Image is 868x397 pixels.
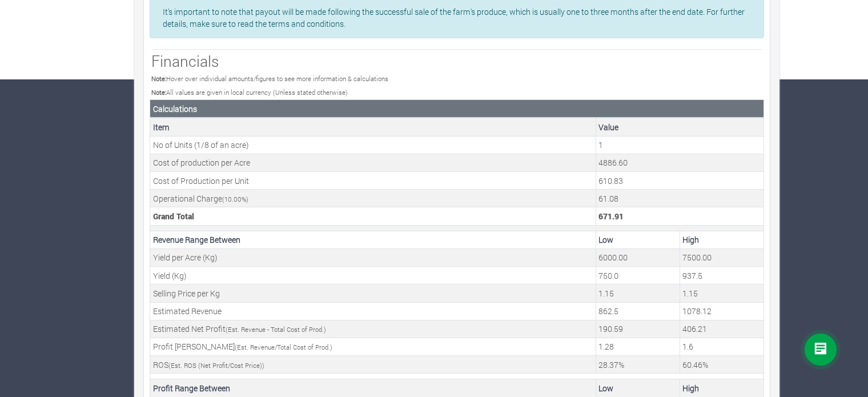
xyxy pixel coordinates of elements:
[151,74,166,83] b: Note:
[150,320,596,338] td: Estimated Net Profit
[153,383,230,394] b: Profit Range Between
[153,122,170,133] b: Item
[598,234,613,245] b: Low
[168,361,264,370] small: (Est. ROS (Net Profit/Cost Price))
[596,190,763,207] td: This is the operational charge by Grow For Me
[680,356,763,374] td: Your estimated maximum ROS (Net Profit/Cost Price)
[596,302,680,320] td: Your estimated Revenue expected (Grand Total * Min. Est. Revenue Percentage)
[150,356,596,374] td: ROS
[151,52,762,70] h3: Financials
[680,284,763,302] td: Your estimated maximum Selling Price per Kg
[150,190,596,207] td: Operational Charge
[150,267,596,284] td: Yield (Kg)
[682,383,699,394] b: High
[150,100,764,118] th: Calculations
[682,234,699,245] b: High
[153,211,194,222] b: Grand Total
[151,88,166,97] b: Note:
[596,284,680,302] td: Your estimated minimum Selling Price per Kg
[163,6,751,30] p: It's important to note that payout will be made following the successful sale of the farm's produ...
[596,136,763,154] td: This is the number of Units, its (1/8 of an acre)
[680,320,763,338] td: Your estimated Profit to be made (Estimated Revenue - Total Cost of Production)
[596,356,680,374] td: Your estimated minimum ROS (Net Profit/Cost Price)
[596,267,680,284] td: Your estimated minimum Yield
[150,338,596,355] td: Profit [PERSON_NAME]
[596,154,763,171] td: This is the cost of an Acre
[151,74,388,83] small: Hover over individual amounts/figures to see more information & calculations
[680,248,763,266] td: Your estimated maximum Yield per Acre
[680,302,763,320] td: Your estimated Revenue expected (Grand Total * Max. Est. Revenue Percentage)
[596,207,763,225] td: This is the Total Cost. (Unit Cost + (Operational Charge * Unit Cost)) * No of Units
[150,154,596,171] td: Cost of production per Acre
[150,302,596,320] td: Estimated Revenue
[596,172,763,190] td: This is the cost of a Unit
[150,136,596,154] td: No of Units (1/8 of an acre)
[226,325,326,334] small: (Est. Revenue - Total Cost of Prod.)
[598,122,618,133] b: Value
[150,248,596,266] td: Yield per Acre (Kg)
[235,343,332,351] small: (Est. Revenue/Total Cost of Prod.)
[150,172,596,190] td: Cost of Production per Unit
[224,195,242,203] span: 10.00
[598,383,613,394] b: Low
[153,234,240,245] b: Revenue Range Between
[222,195,248,203] small: ( %)
[680,267,763,284] td: Your estimated maximum Yield
[596,248,680,266] td: Your estimated minimum Yield per Acre
[150,284,596,302] td: Selling Price per Kg
[596,338,680,355] td: Your estimated minimum Profit Margin (Estimated Revenue/Total Cost of Production)
[596,320,680,338] td: Your estimated Profit to be made (Estimated Revenue - Total Cost of Production)
[680,338,763,355] td: Your estimated maximum Profit Margin (Estimated Revenue/Total Cost of Production)
[151,88,348,97] small: All values are given in local currency (Unless stated otherwise)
